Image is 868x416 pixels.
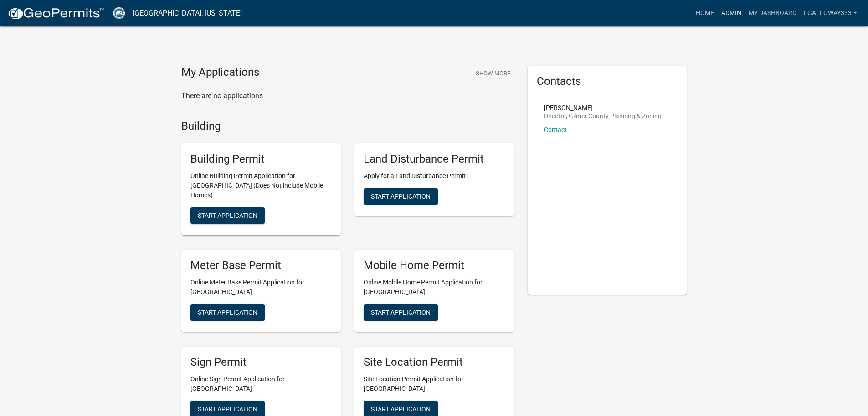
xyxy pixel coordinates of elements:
a: My Dashboard [745,5,800,22]
h5: Mobile Home Permit [364,259,505,272]
h4: My Applications [181,66,259,79]
button: Start Application [190,304,265,321]
button: Start Application [190,207,265,224]
p: Online Building Permit Application for [GEOGRAPHIC_DATA] (Does Not include Mobile Homes) [190,171,332,200]
p: Online Sign Permit Application for [GEOGRAPHIC_DATA] [190,374,332,394]
p: [PERSON_NAME] [544,105,662,111]
img: Gilmer County, Georgia [112,7,125,19]
span: Start Application [371,405,431,412]
p: There are no applications [181,90,514,101]
button: Start Application [364,304,438,321]
h5: Site Location Permit [364,356,505,369]
button: Start Application [364,188,438,205]
p: Director, Gilmer County Planning & Zoning [544,113,662,119]
h4: Building [181,120,514,133]
h5: Contacts [537,75,678,88]
a: Home [692,5,718,22]
h5: Meter Base Permit [190,259,332,272]
button: Show More [472,66,514,81]
a: Admin [718,5,745,22]
span: Start Application [198,405,257,412]
p: Online Mobile Home Permit Application for [GEOGRAPHIC_DATA] [364,278,505,297]
a: [GEOGRAPHIC_DATA], [US_STATE] [133,5,242,21]
a: lgalloway333 [800,5,861,22]
h5: Building Permit [190,153,332,166]
span: Start Application [371,308,431,316]
p: Online Meter Base Permit Application for [GEOGRAPHIC_DATA] [190,278,332,297]
h5: Land Disturbance Permit [364,153,505,166]
span: Start Application [198,212,257,219]
p: Apply for a Land Disturbance Permit [364,171,505,181]
span: Start Application [371,193,431,200]
p: Site Location Permit Application for [GEOGRAPHIC_DATA] [364,374,505,394]
span: Start Application [198,308,257,316]
h5: Sign Permit [190,356,332,369]
a: Contact [544,126,567,133]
